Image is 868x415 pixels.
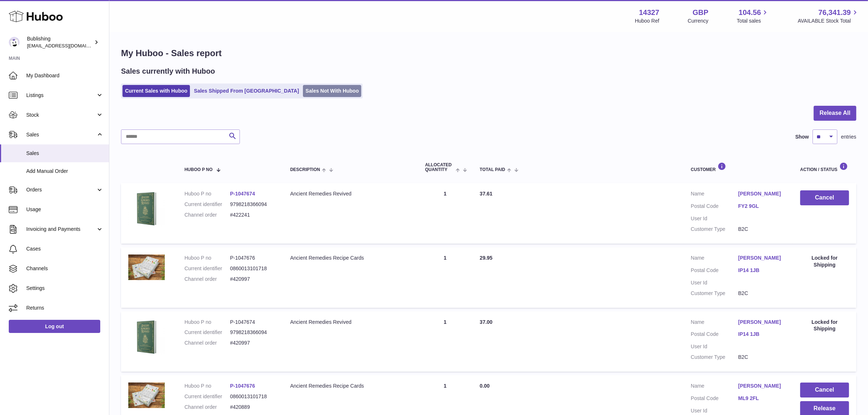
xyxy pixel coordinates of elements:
span: Invoicing and Payments [26,226,96,233]
dt: Name [691,190,738,199]
div: Customer [691,162,786,172]
a: [PERSON_NAME] [738,319,786,326]
dt: Current identifier [184,329,230,336]
span: 37.61 [480,191,493,197]
dt: Postal Code [691,267,738,276]
dt: Huboo P no [184,319,230,326]
span: Listings [26,92,96,99]
span: Total sales [737,18,769,24]
span: Channels [26,265,104,272]
a: [PERSON_NAME] [738,255,786,261]
dd: #420889 [230,404,276,411]
div: Currency [688,18,709,24]
dd: #420997 [230,276,276,283]
div: Huboo Ref [635,18,659,24]
dd: P-1047676 [230,255,276,261]
dt: User Id [691,407,738,414]
h2: Sales currently with Huboo [121,66,215,76]
label: Show [795,133,809,140]
span: Total paid [480,167,505,172]
a: Sales Shipped From [GEOGRAPHIC_DATA] [191,85,301,97]
dd: 9798218366094 [230,201,276,208]
span: My Dashboard [26,72,104,79]
div: Bublishing [27,35,93,49]
span: 104.56 [739,8,761,18]
img: 1749741934.jpg [128,255,165,280]
a: P-1047674 [230,191,255,197]
strong: GBP [693,8,708,18]
div: Locked for Shipping [800,255,849,268]
span: Returns [26,305,104,311]
td: 1 [418,247,472,308]
dd: P-1047674 [230,319,276,326]
dd: B2C [738,290,786,297]
h1: My Huboo - Sales report [121,47,856,59]
dt: Channel order [184,340,230,346]
div: Ancient Remedies Revived [290,319,410,326]
a: [PERSON_NAME] [738,190,786,197]
a: P-1047676 [230,383,255,389]
img: 1749741934.jpg [128,383,165,408]
span: Add Manual Order [26,168,104,175]
span: [EMAIL_ADDRESS][DOMAIN_NAME] [27,43,107,49]
button: Cancel [800,190,849,205]
dt: Postal Code [691,331,738,340]
dt: Channel order [184,404,230,411]
div: Action / Status [800,162,849,172]
a: Sales Not With Huboo [303,85,361,97]
dt: User Id [691,343,738,350]
dt: Current identifier [184,393,230,400]
dt: Customer Type [691,354,738,361]
dd: 0860013101718 [230,265,276,272]
span: Settings [26,285,104,292]
dd: #420997 [230,340,276,346]
img: 1749741737.png [128,319,165,355]
dd: B2C [738,226,786,233]
a: Log out [9,320,100,333]
img: internalAdmin-14327@internal.huboo.com [9,37,20,48]
td: 1 [418,311,472,372]
span: 37.00 [480,319,493,325]
span: 76,341.39 [818,8,851,18]
dt: Huboo P no [184,190,230,197]
a: 104.56 Total sales [737,8,769,24]
span: 29.95 [480,255,493,261]
div: Ancient Remedies Revived [290,190,410,197]
dt: Customer Type [691,226,738,233]
a: IP14 1JB [738,267,786,274]
span: ALLOCATED Quantity [425,163,454,172]
dt: Customer Type [691,290,738,297]
img: 1749741737.png [128,190,165,227]
dt: Huboo P no [184,255,230,261]
dd: 0860013101718 [230,393,276,400]
dt: Postal Code [691,395,738,404]
a: Current Sales with Huboo [122,85,190,97]
dt: Channel order [184,276,230,283]
dt: Name [691,383,738,391]
dt: Channel order [184,212,230,218]
a: 76,341.39 AVAILABLE Stock Total [798,8,859,24]
span: Cases [26,245,104,252]
span: Stock [26,112,96,119]
span: Sales [26,131,96,138]
span: Huboo P no [184,167,213,172]
span: Usage [26,206,104,213]
span: entries [841,133,856,140]
strong: 14327 [639,8,659,18]
a: ML9 2FL [738,395,786,402]
dt: Name [691,255,738,263]
a: IP14 1JB [738,331,786,338]
div: Locked for Shipping [800,319,849,333]
dt: Current identifier [184,265,230,272]
span: 0.00 [480,383,490,389]
div: Ancient Remedies Recipe Cards [290,383,410,389]
dd: #422241 [230,212,276,218]
button: Release All [814,106,856,121]
a: FY2 9GL [738,203,786,210]
a: [PERSON_NAME] [738,383,786,389]
span: Orders [26,186,96,193]
dt: User Id [691,215,738,222]
dt: Current identifier [184,201,230,208]
span: Sales [26,150,104,157]
span: Description [290,167,320,172]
